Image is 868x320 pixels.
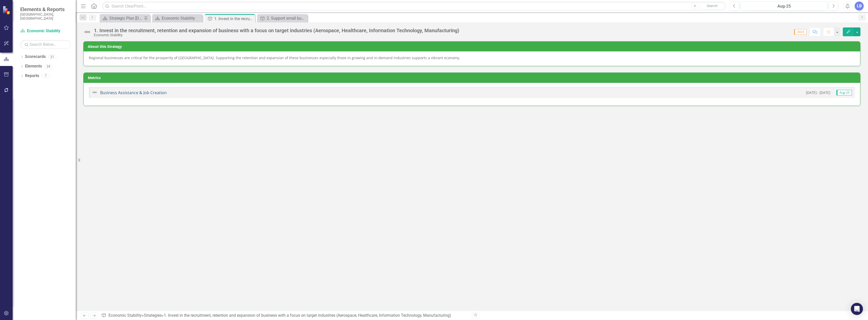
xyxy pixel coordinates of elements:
div: Open Intercom Messenger [851,303,863,315]
a: Elements [25,63,42,69]
span: Aug-25 [836,90,852,95]
a: Strategies [144,313,162,318]
input: Search Below... [20,40,71,49]
span: 2024 [794,29,806,35]
div: 7 [42,74,50,78]
img: ClearPoint Strategy [3,6,11,15]
div: 1. Invest in the recruitment, retention and expansion of business with a focus on target industri... [164,313,451,318]
a: Scorecards [25,54,46,60]
span: Regional businesses are critical for the prosperity of [GEOGRAPHIC_DATA]. Supporting the retentio... [89,55,460,60]
a: Economic Stability [108,313,142,318]
small: [DATE] - [DATE] [806,90,830,95]
button: Search [699,3,725,10]
div: » » [101,313,468,318]
a: Business Assistance & Job Creation [100,90,167,95]
a: Economic Stability [153,15,201,21]
div: Economic Stability [162,15,201,21]
button: Aug-25 [741,2,827,11]
div: 21 [48,55,56,59]
button: LB [855,2,864,11]
div: Aug-25 [742,3,826,9]
img: Not Defined [92,89,98,95]
input: Search ClearPoint... [102,2,726,11]
span: Elements & Reports [20,6,71,12]
div: 1. Invest in the recruitment, retention and expansion of business with a focus on target industri... [214,16,254,22]
div: 2. Support small business development through micro-enterprise grants and other programs [267,15,306,21]
div: 1. Invest in the recruitment, retention and expansion of business with a focus on target industri... [94,28,459,33]
a: Reports [25,73,39,79]
a: Economic Stability [20,28,71,34]
span: Search [707,4,718,8]
h3: About this Strategy [88,45,858,48]
div: Economic Stability [94,33,459,37]
a: 2. Support small business development through micro-enterprise grants and other programs [258,15,306,21]
div: 24 [44,64,52,68]
img: Not Defined [83,28,91,36]
small: [GEOGRAPHIC_DATA], [GEOGRAPHIC_DATA] [20,12,71,21]
div: Strategic Plan [DATE]-[DATE] [109,15,143,21]
a: Strategic Plan [DATE]-[DATE] [101,15,143,21]
h3: Metrics [88,76,858,80]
